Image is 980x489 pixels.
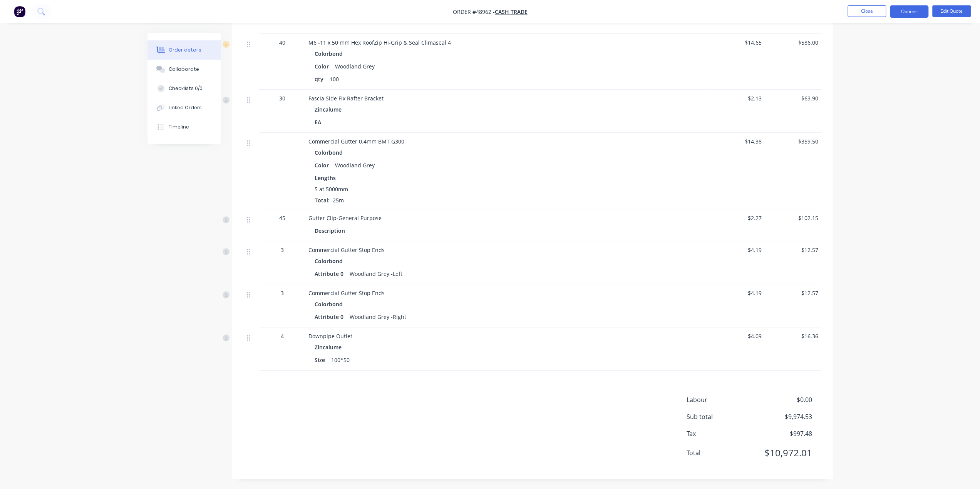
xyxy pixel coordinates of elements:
span: Commercial Gutter Stop Ends [308,246,385,254]
button: Options [890,5,928,18]
span: 4 [281,332,284,340]
div: Zincalume [315,104,345,115]
a: Cash Trade [495,8,528,15]
div: Checklists 0/0 [169,85,203,92]
div: 100 [327,73,342,85]
span: Total: [315,197,330,204]
div: Color [315,160,332,171]
span: $10,972.01 [755,446,812,460]
div: Colorbond [315,255,346,267]
div: EA [315,117,326,128]
span: 30 [279,94,285,102]
button: Close [848,5,886,17]
div: Woodland Grey -Right [347,311,409,322]
div: Zincalume [315,342,345,353]
span: $12.57 [768,246,818,254]
span: $2.27 [711,214,762,222]
div: Collaborate [169,66,199,73]
div: qty [315,73,327,85]
span: Tax [687,429,755,438]
img: Factory [14,6,25,17]
button: Timeline [147,117,221,137]
span: 3 [281,289,284,297]
span: $63.90 [768,94,818,102]
span: M6 -11 x 50 mm Hex RoofZip Hi-Grip & Seal Climaseal 4 [308,39,451,46]
span: Lengths [315,174,336,182]
span: Labour [687,395,755,404]
div: Colorbond [315,48,346,59]
span: $997.48 [755,429,812,438]
button: Order details [147,40,221,60]
div: Attribute 0 [315,311,347,322]
span: $359.50 [768,137,818,145]
span: Sub total [687,412,755,421]
div: Colorbond [315,147,346,158]
span: $4.19 [711,289,762,297]
div: Woodland Grey -Left [347,268,405,279]
div: Size [315,354,328,365]
span: $12.57 [768,289,818,297]
span: $102.15 [768,214,818,222]
span: $4.09 [711,332,762,340]
div: Woodland Grey [332,160,378,171]
span: 45 [279,214,285,222]
span: $14.38 [711,137,762,145]
span: Downpipe Outlet [308,332,352,340]
span: 5 at 5000mm [315,185,348,193]
span: Total [687,448,755,457]
span: $14.65 [711,38,762,47]
span: $9,974.53 [755,412,812,421]
button: Checklists 0/0 [147,79,221,98]
span: 3 [281,246,284,254]
span: Commercial Gutter Stop Ends [308,289,385,297]
div: Colorbond [315,299,346,310]
div: Order details [169,47,201,53]
span: Commercial Gutter 0.4mm BMT G300 [308,138,404,145]
span: $586.00 [768,38,818,47]
span: $2.13 [711,94,762,102]
div: Description [315,225,348,236]
div: Attribute 0 [315,268,347,279]
div: Color [315,61,332,72]
span: 40 [279,38,285,47]
span: 25m [330,197,347,204]
div: 100*50 [328,354,353,365]
div: Timeline [169,124,189,130]
span: $4.19 [711,246,762,254]
button: Linked Orders [147,98,221,117]
span: Fascia Side Fix Rafter Bracket [308,95,384,102]
button: Edit Quote [932,5,971,17]
div: Linked Orders [169,104,202,111]
span: Order #48962 - [453,8,495,15]
div: Woodland Grey [332,61,378,72]
button: Collaborate [147,60,221,79]
span: Gutter Clip-General Purpose [308,214,382,222]
span: $16.36 [768,332,818,340]
span: $0.00 [755,395,812,404]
